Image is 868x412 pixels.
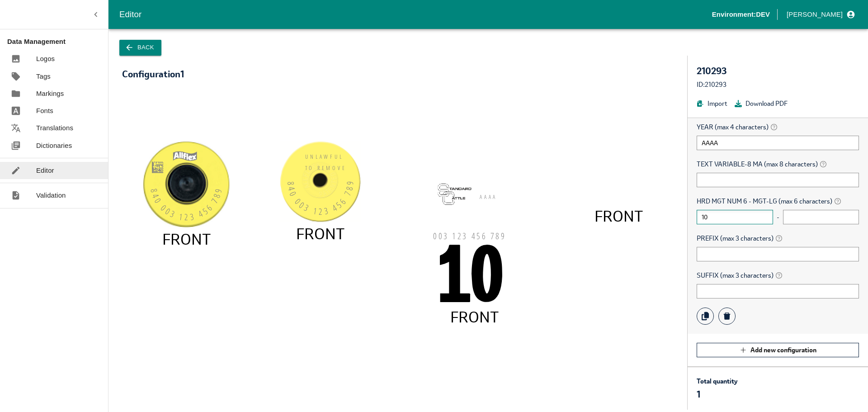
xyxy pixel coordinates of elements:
[594,206,643,226] tspan: FRONT
[450,307,499,326] tspan: FRONT
[36,141,72,151] p: Dictionaries
[720,233,783,243] span: (max 3 characters)
[119,8,712,21] div: Editor
[493,192,495,200] tspan: A
[697,65,859,77] div: 210293
[712,9,770,19] p: Environment: DEV
[697,159,859,169] span: TEXT VARIABLE-8 MA
[720,270,783,280] span: (max 3 characters)
[787,9,843,19] p: [PERSON_NAME]
[296,223,344,243] tspan: FRONT
[36,54,55,64] p: Logos
[36,89,64,99] p: Markings
[697,270,859,280] span: SUFFIX
[697,343,859,357] button: Add new configuration
[440,245,472,313] tspan: 1
[36,71,51,81] p: Tags
[305,152,339,161] tspan: UNLAWFU
[433,230,501,242] tspan: 003 123 456 78
[36,123,73,133] p: Translations
[697,196,859,206] span: HRD MGT NUM 6 - MGT-LG
[697,388,737,401] p: 1
[342,164,344,172] tspan: E
[480,192,493,200] tspan: AAA
[715,122,778,132] span: (max 4 characters)
[7,37,108,47] p: Data Management
[119,40,161,56] button: Back
[778,196,841,206] span: (max 6 characters)
[122,69,184,79] div: Configuration 1
[340,152,342,161] tspan: L
[697,80,859,90] div: ID: 210293
[472,244,503,313] tspan: 0
[212,188,225,194] tspan: 9
[344,181,356,185] tspan: 9
[162,229,211,249] tspan: FRONT
[697,376,737,386] p: Total quantity
[735,99,788,109] button: Download PDF
[36,166,54,175] p: Editor
[783,7,857,22] button: profile
[697,233,859,243] span: PREFIX
[36,106,53,116] p: Fonts
[697,99,727,109] button: Import
[501,230,505,242] tspan: 9
[777,212,779,222] span: -
[697,122,859,132] span: YEAR
[36,190,66,200] p: Validation
[305,164,342,172] tspan: TO REMOV
[764,159,827,169] span: (max 8 characters)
